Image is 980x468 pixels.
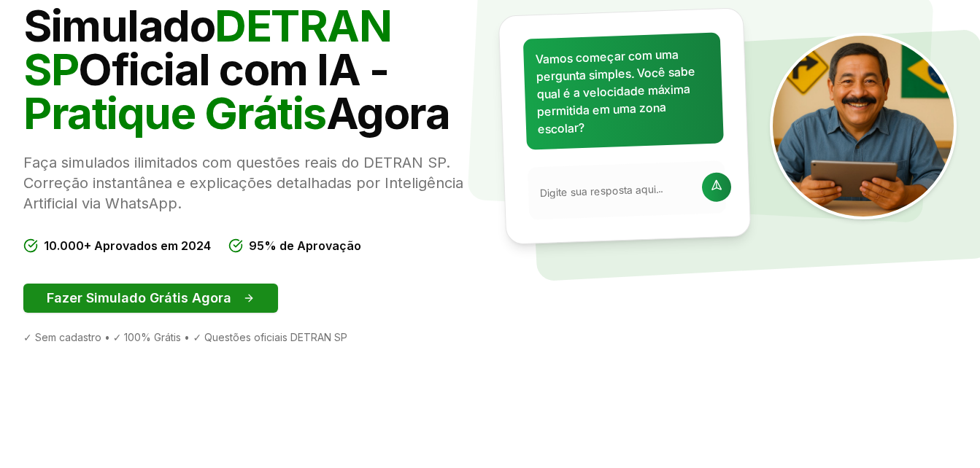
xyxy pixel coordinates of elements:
p: Vamos começar com uma pergunta simples. Você sabe qual é a velocidade máxima permitida em uma zon... [535,44,711,138]
div: ✓ Sem cadastro • ✓ 100% Grátis • ✓ Questões oficiais DETRAN SP [23,330,479,345]
h1: Simulado Oficial com IA - Agora [23,4,479,135]
button: Fazer Simulado Grátis Agora [23,284,278,313]
img: Tio Trânsito [770,33,957,219]
span: 10.000+ Aprovados em 2024 [44,237,211,254]
input: Digite sua resposta aqui... [539,181,693,200]
span: Pratique Grátis [23,87,326,139]
span: 95% de Aprovação [249,237,361,254]
p: Faça simulados ilimitados com questões reais do DETRAN SP. Correção instantânea e explicações det... [23,152,479,214]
